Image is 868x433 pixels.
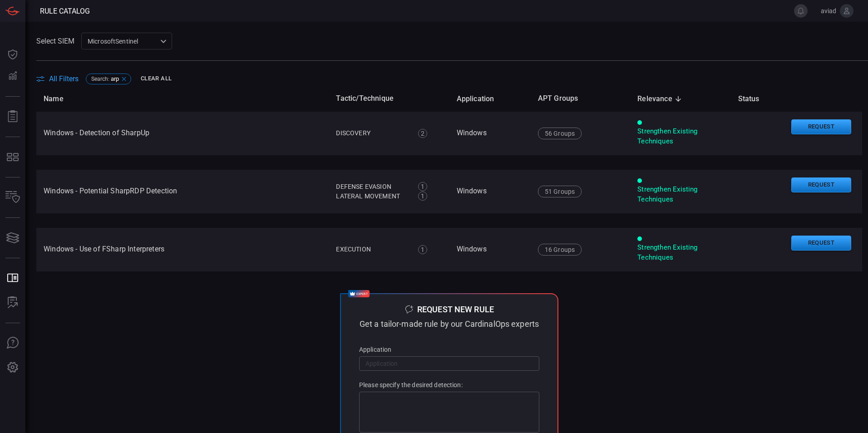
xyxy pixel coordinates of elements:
button: Preferences [2,357,24,379]
div: 56 Groups [538,128,582,139]
div: 2 [418,129,427,138]
input: Application [359,355,539,372]
span: expert [356,289,368,298]
button: Cards [2,227,24,249]
button: ALERT ANALYSIS [2,292,24,314]
div: 1 [418,182,427,191]
button: Inventory [2,187,24,208]
button: Request [791,119,851,134]
div: Discovery [336,128,408,138]
div: Get a tailor-made rule by our CardinalOps experts [359,320,539,328]
span: Application [457,93,506,104]
th: APT Groups [531,86,631,112]
button: Reports [2,106,24,128]
span: Name [44,93,75,104]
div: Execution [336,245,408,254]
span: Search : [91,76,109,82]
td: Windows [449,170,531,213]
div: Lateral Movement [336,192,408,201]
td: Windows [449,228,531,271]
div: Strengthen Existing Techniques [637,185,723,204]
button: Clear All [138,72,174,86]
span: aviad [811,7,836,15]
button: MITRE - Detection Posture [2,146,24,168]
th: Tactic/Technique [329,86,449,112]
div: Request new rule [417,305,494,314]
span: arp [111,75,119,82]
p: Application [359,346,539,353]
div: 16 Groups [538,244,582,256]
div: 51 Groups [538,186,582,197]
div: Search:arp [86,74,131,84]
button: Detections [2,65,24,87]
div: Strengthen Existing Techniques [637,127,723,146]
p: MicrosoftSentinel [88,37,158,46]
div: 1 [418,192,427,201]
td: Windows - Use of FSharp Interpreters [36,228,329,271]
button: Request [791,177,851,192]
div: Defense Evasion [336,182,408,192]
button: Request [791,236,851,251]
span: Status [738,93,771,104]
td: Windows - Potential SharpRDP Detection [36,170,329,213]
button: Dashboard [2,44,24,65]
td: Windows [449,112,531,155]
p: Please specify the desired detection: [359,382,539,388]
span: All Filters [49,74,79,83]
div: Strengthen Existing Techniques [637,243,723,262]
label: Select SIEM [36,37,74,45]
td: Windows - Detection of SharpUp [36,112,329,155]
button: Ask Us A Question [2,332,24,354]
button: Rule Catalog [2,267,24,289]
span: Rule Catalog [40,7,90,15]
div: 1 [418,245,427,254]
span: Relevance [637,93,684,104]
button: All Filters [36,74,79,83]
